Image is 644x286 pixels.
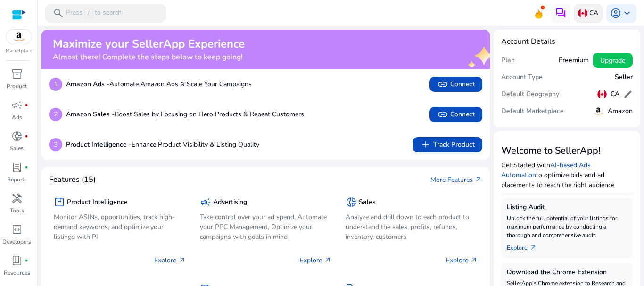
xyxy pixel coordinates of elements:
[11,99,23,111] span: campaign
[25,259,28,262] span: fiber_manual_record
[6,30,32,44] img: amazon.svg
[501,90,559,98] h5: Default Geography
[213,198,247,206] h5: Advertising
[49,108,62,121] p: 2
[10,144,24,153] p: Sales
[437,79,448,90] span: link
[501,160,633,190] p: Get Started with to optimize bids and ad placements to reach the right audience
[53,8,64,19] span: search
[621,8,633,19] span: keyboard_arrow_down
[346,212,478,242] p: Analyze and drill down to each product to understand the sales, profits, refunds, inventory, cust...
[501,37,633,46] h4: Account Details
[430,175,482,185] a: More Featuresarrow_outward
[420,139,431,150] span: add
[593,106,604,117] img: amazon.svg
[501,161,591,180] a: AI-based Ads Automation
[67,198,128,206] h5: Product Intelligence
[437,109,475,120] span: Connect
[66,140,132,149] b: Product Intelligence -
[597,90,607,99] img: ca.svg
[25,134,28,138] span: fiber_manual_record
[437,79,475,90] span: Connect
[25,165,28,169] span: fiber_manual_record
[11,131,23,142] span: donut_small
[507,204,627,212] h5: Listing Audit
[611,90,619,98] h5: CA
[200,196,211,208] span: campaign
[420,139,475,150] span: Track Product
[154,255,186,265] p: Explore
[54,212,186,242] p: Monitor ASINs, opportunities, track high-demand keywords, and optimize your listings with PI
[600,56,625,65] span: Upgrade
[623,90,633,99] span: edit
[11,255,23,266] span: book_4
[559,57,589,65] h5: Freemium
[429,107,482,122] button: linkConnect
[25,103,28,107] span: fiber_manual_record
[346,196,357,208] span: donut_small
[7,175,27,184] p: Reports
[507,269,627,277] h5: Download the Chrome Extension
[11,68,23,80] span: inventory_2
[429,77,482,92] button: linkConnect
[53,53,245,62] h4: Almost there! Complete the steps below to keep going!
[11,162,23,173] span: lab_profile
[11,193,23,204] span: handyman
[300,255,331,265] p: Explore
[501,107,564,115] h5: Default Marketplace
[507,239,545,253] a: Explorearrow_outward
[501,74,543,82] h5: Account Type
[49,175,96,184] h4: Features (15)
[507,214,627,239] p: Unlock the full potential of your listings for maximum performance by conducting a thorough and c...
[49,138,62,151] p: 3
[84,8,93,18] span: /
[578,8,587,18] img: ca.svg
[49,78,62,91] p: 1
[11,224,23,235] span: code_blocks
[66,109,304,119] p: Boost Sales by Focusing on Hero Products & Repeat Customers
[446,255,478,265] p: Explore
[178,256,186,264] span: arrow_outward
[66,139,259,149] p: Enhance Product Visibility & Listing Quality
[2,237,31,246] p: Developers
[66,79,252,89] p: Automate Amazon Ads & Scale Your Campaigns
[501,145,633,156] h3: Welcome to SellerApp!
[437,109,448,120] span: link
[589,5,598,21] p: CA
[10,206,24,215] p: Tools
[501,57,515,65] h5: Plan
[4,269,30,277] p: Resources
[200,212,332,242] p: Take control over your ad spend, Automate your PPC Management, Optimize your campaigns with goals...
[470,256,478,264] span: arrow_outward
[53,37,245,51] h2: Maximize your SellerApp Experience
[7,82,27,90] p: Product
[54,196,65,208] span: package
[66,8,122,18] p: Press to search
[475,176,482,183] span: arrow_outward
[593,53,633,68] button: Upgrade
[529,244,537,252] span: arrow_outward
[615,74,633,82] h5: Seller
[413,137,482,152] button: addTrack Product
[6,48,32,55] p: Marketplace
[359,198,376,206] h5: Sales
[324,256,331,264] span: arrow_outward
[66,110,115,119] b: Amazon Sales -
[610,8,621,19] span: account_circle
[608,107,633,115] h5: Amazon
[12,113,22,122] p: Ads
[66,80,109,89] b: Amazon Ads -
